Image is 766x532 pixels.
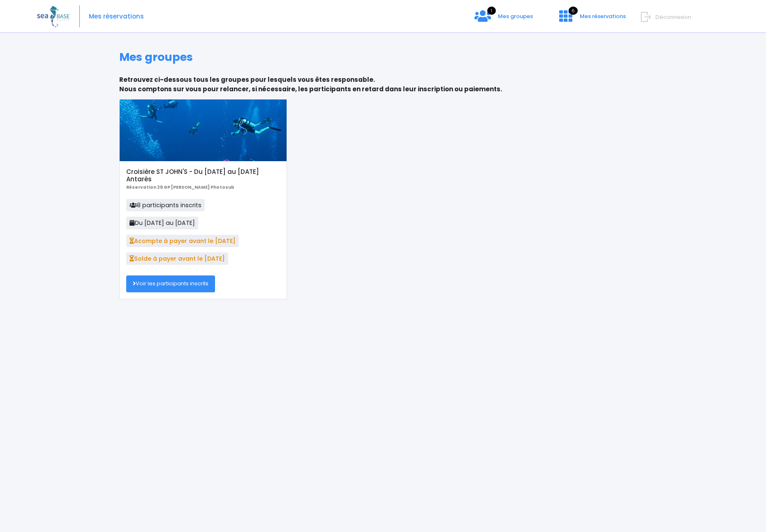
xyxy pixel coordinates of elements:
span: Du [DATE] au [DATE] [126,217,198,229]
a: Voir les participants inscrits [126,275,215,292]
h1: Mes groupes [119,51,647,64]
b: Réservation 26 GP [PERSON_NAME] Photosub [126,184,234,190]
span: 1 [487,7,496,15]
span: 8 participants inscrits [126,199,205,211]
a: 6 Mes réservations [553,15,631,23]
span: Mes groupes [498,12,533,20]
h5: Croisière ST JOHN'S - Du [DATE] au [DATE] Antarès [126,168,280,183]
span: Déconnexion [655,13,691,21]
span: Solde à payer avant le [DATE] [126,252,228,265]
span: 6 [569,7,578,15]
a: 1 Mes groupes [468,15,539,23]
span: Acompte à payer avant le [DATE] [126,235,239,247]
p: Retrouvez ci-dessous tous les groupes pour lesquels vous êtes responsable. Nous comptons sur vous... [119,75,647,94]
span: Mes réservations [580,12,626,20]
